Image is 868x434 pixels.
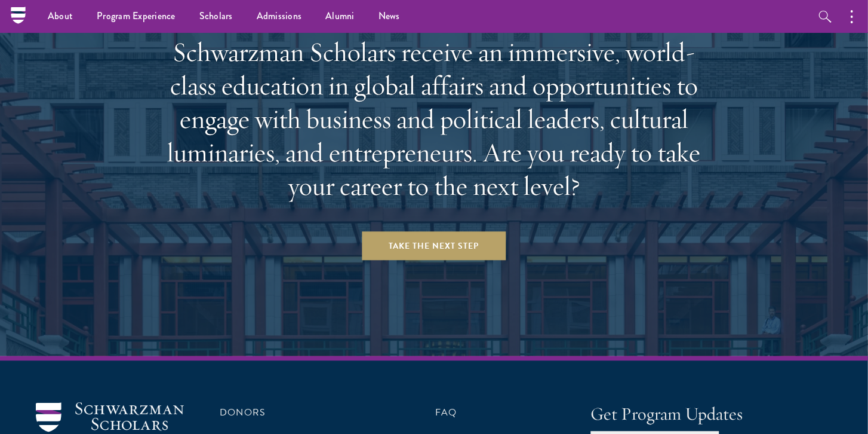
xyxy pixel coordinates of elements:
h2: Schwarzman Scholars receive an immersive, world-class education in global affairs and opportuniti... [156,35,712,203]
a: Take the Next Step [362,231,506,260]
a: Donors [220,405,266,420]
a: FAQ [435,405,457,420]
h4: Get Program Updates [590,402,832,426]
